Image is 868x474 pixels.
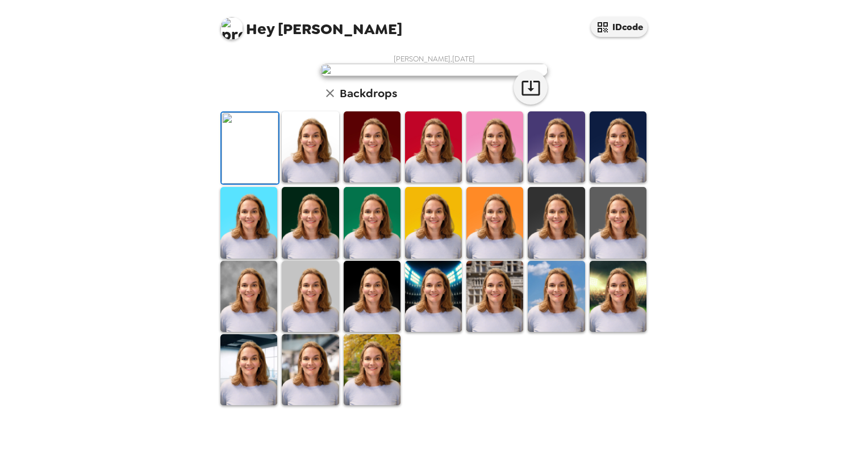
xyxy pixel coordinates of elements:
[220,11,402,37] span: [PERSON_NAME]
[222,113,278,184] img: Original
[340,84,397,102] h6: Backdrops
[220,17,243,40] img: profile pic
[591,17,648,37] button: IDcode
[246,19,274,39] span: Hey
[320,64,548,76] img: user
[394,54,475,64] span: [PERSON_NAME] , [DATE]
